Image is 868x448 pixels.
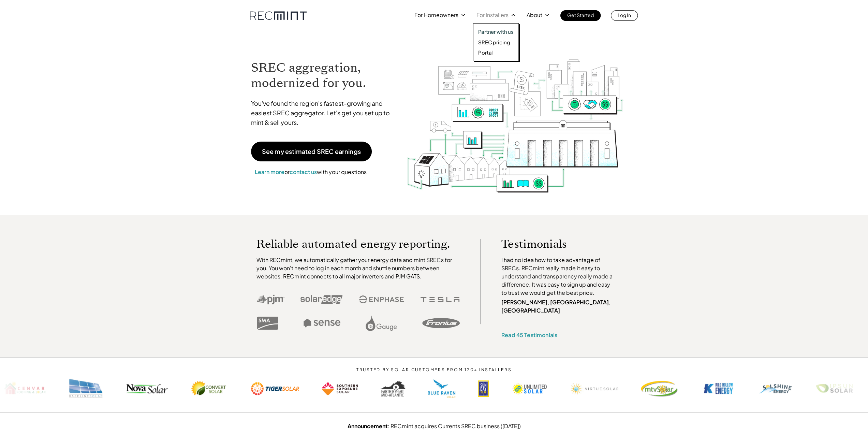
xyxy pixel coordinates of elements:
p: Testimonials [501,239,603,249]
img: RECmint value cycle [406,41,624,194]
p: Portal [478,49,493,56]
a: Read 45 Testimonials [501,331,557,338]
strong: Announcement [348,422,388,430]
p: You've found the region's fastest-growing and easiest SREC aggregator. Let's get you set up to mi... [251,99,396,127]
p: For Homeowners [414,10,458,20]
a: Get Started [560,10,601,21]
p: [PERSON_NAME], [GEOGRAPHIC_DATA], [GEOGRAPHIC_DATA] [501,298,616,315]
p: With RECmint, we automatically gather your energy data and mint SRECs for you. You won't need to ... [256,256,460,280]
p: Get Started [567,10,594,20]
p: Log In [618,10,631,20]
a: See my estimated SREC earnings [251,142,372,161]
p: or with your questions [251,168,370,176]
p: SREC pricing [478,39,510,46]
a: Log In [611,10,638,21]
p: I had no idea how to take advantage of SRECs. RECmint really made it easy to understand and trans... [501,256,616,297]
a: SREC pricing [478,39,514,46]
a: Announcement: RECmint acquires Currents SREC business ([DATE]) [348,422,521,430]
p: See my estimated SREC earnings [262,148,361,155]
a: Portal [478,49,514,56]
p: TRUSTED BY SOLAR CUSTOMERS FROM 120+ INSTALLERS [336,367,532,372]
a: contact us [290,168,317,175]
a: Learn more [255,168,284,175]
h1: SREC aggregation, modernized for you. [251,60,396,91]
p: About [527,10,542,20]
p: Reliable automated energy reporting. [256,239,460,249]
p: For Installers [476,10,509,20]
a: Partner with us [478,28,514,35]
